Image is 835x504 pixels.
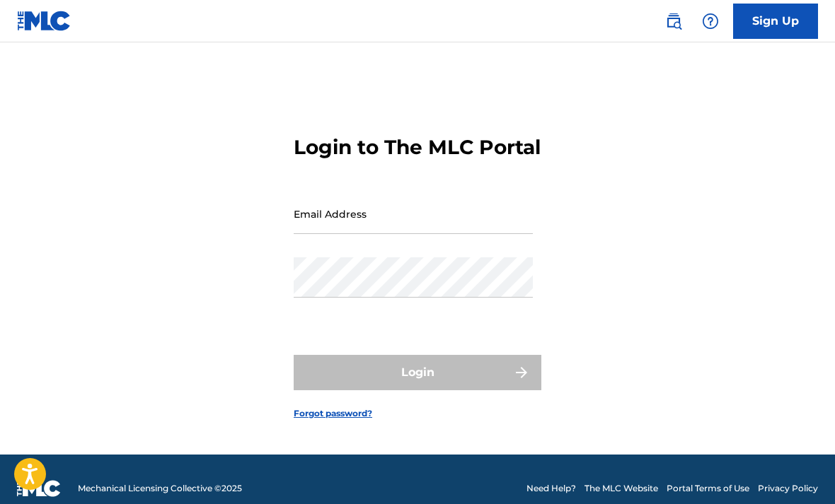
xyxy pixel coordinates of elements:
img: search [665,13,682,30]
a: Portal Terms of Use [667,482,749,495]
a: Need Help? [526,482,576,495]
img: help [702,13,719,30]
h3: Login to The MLC Portal [294,135,541,160]
span: Mechanical Licensing Collective © 2025 [78,482,242,495]
a: Sign Up [733,4,818,39]
a: Privacy Policy [758,482,818,495]
div: Help [696,7,725,35]
a: Public Search [660,7,688,35]
img: MLC Logo [17,11,71,31]
img: logo [17,480,61,497]
a: Forgot password? [294,407,372,420]
a: The MLC Website [584,482,658,495]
